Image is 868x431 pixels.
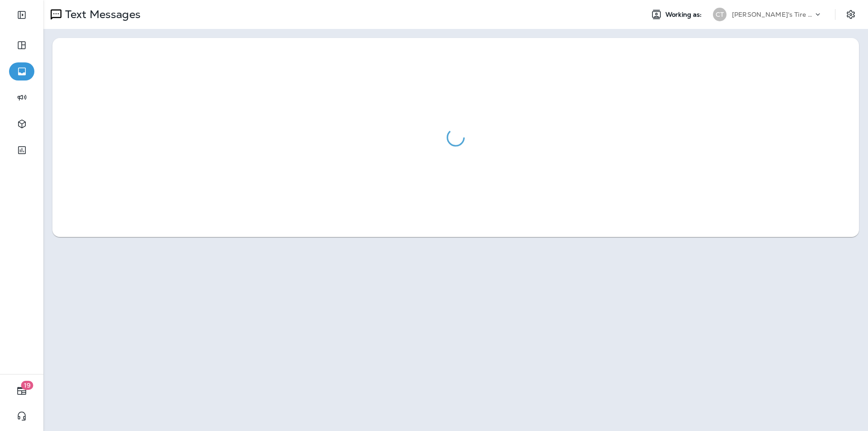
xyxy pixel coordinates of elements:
[732,11,813,18] p: [PERSON_NAME]'s Tire & Auto
[9,6,34,24] button: Expand Sidebar
[21,381,33,390] span: 19
[713,8,726,21] div: CT
[665,11,704,19] span: Working as:
[843,6,859,23] button: Settings
[9,382,34,400] button: 19
[61,8,141,21] p: Text Messages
